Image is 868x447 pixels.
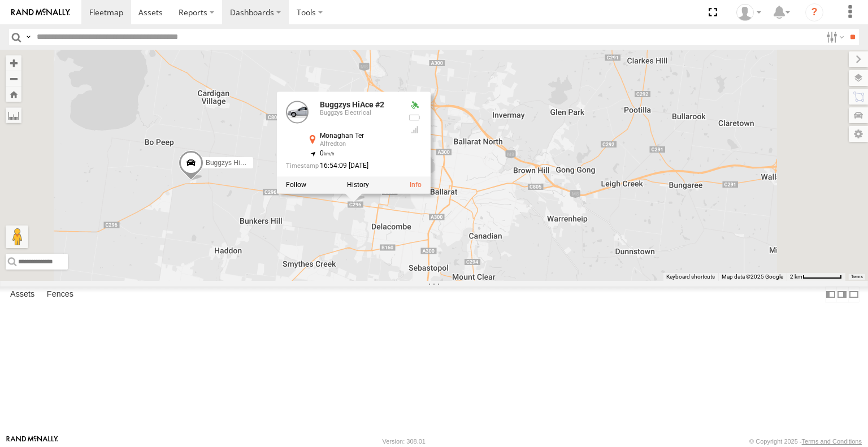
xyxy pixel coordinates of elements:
button: Zoom in [6,55,21,71]
div: © Copyright 2025 - [749,438,862,445]
label: View Asset History [347,181,369,189]
a: Terms and Conditions [802,438,862,445]
i: ? [805,3,823,21]
label: Map Settings [849,126,868,142]
img: rand-logo.svg [11,8,70,16]
label: Fences [41,287,79,303]
a: View Asset Details [410,181,422,189]
button: Drag Pegman onto the map to open Street View [6,225,28,248]
div: GSM Signal = 4 [408,125,422,134]
label: Realtime tracking of Asset [286,181,306,189]
button: Zoom out [6,71,21,86]
a: Buggzys HiAce #2 [320,101,384,110]
label: Assets [5,287,40,303]
div: No battery health information received from this device. [408,114,422,123]
div: Date/time of location update [286,162,399,170]
label: Hide Summary Table [848,287,860,303]
div: Monaghan Ter [320,133,399,140]
button: Map scale: 2 km per 66 pixels [787,273,845,281]
div: Version: 308.01 [383,438,426,445]
label: Dock Summary Table to the Right [836,287,848,303]
label: Search Filter Options [822,29,846,45]
label: Search Query [24,29,33,45]
a: Visit our Website [6,436,58,447]
div: Valid GPS Fix [408,101,422,110]
span: Map data ©2025 Google [722,274,783,280]
span: 0 [320,150,335,158]
button: Keyboard shortcuts [666,273,715,281]
div: Buggzys Electrical [320,110,399,116]
div: John Vu [732,4,765,21]
label: Dock Summary Table to the Left [825,287,836,303]
span: 2 km [790,274,802,280]
a: View Asset Details [286,101,309,124]
label: Measure [6,107,21,123]
button: Zoom Home [6,86,21,102]
div: Alfredton [320,141,399,148]
a: Terms (opens in new tab) [851,274,863,279]
span: Buggzys HiAce #1 [206,159,261,167]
